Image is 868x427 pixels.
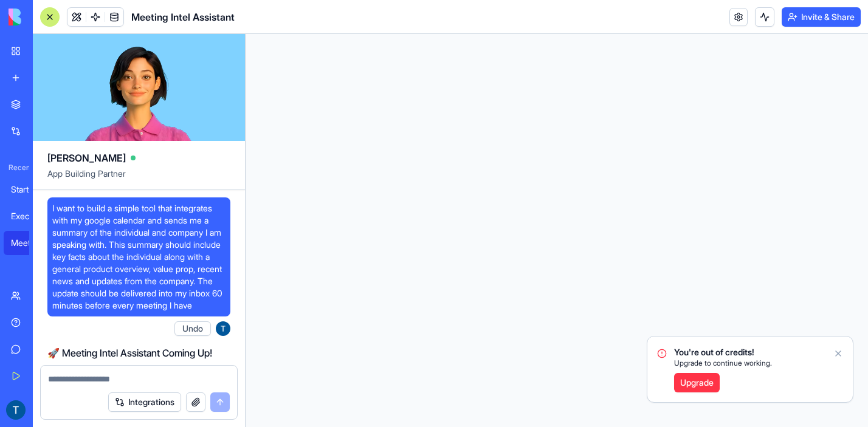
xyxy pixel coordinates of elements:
a: Startup Idea Generator [4,177,52,202]
span: Upgrade to continue working. [674,358,772,368]
span: App Building Partner [47,168,230,190]
span: [PERSON_NAME] [47,151,126,165]
span: Meeting Intel Assistant [131,10,235,24]
a: Executive Assistant [4,204,52,228]
div: Startup Idea Generator [11,183,45,196]
img: logo [9,9,84,26]
button: Integrations [108,392,181,412]
div: Meeting Intel Assistant [11,237,45,249]
a: Upgrade [674,373,720,392]
span: You're out of credits! [674,346,772,358]
button: Undo [174,321,211,336]
img: ACg8ocI78nP_w866sDBFFHxnRnBL6-zh8GfiopHMgZRr8okL_WAsQdY=s96-c [216,321,230,336]
img: ACg8ocI78nP_w866sDBFFHxnRnBL6-zh8GfiopHMgZRr8okL_WAsQdY=s96-c [6,400,26,420]
h2: 🚀 Meeting Intel Assistant Coming Up! [47,346,230,360]
a: Meeting Intel Assistant [4,231,52,255]
div: Executive Assistant [11,210,45,222]
button: Invite & Share [782,7,861,27]
span: Recent [4,163,29,173]
span: I want to build a simple tool that integrates with my google calendar and sends me a summary of t... [52,202,226,312]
